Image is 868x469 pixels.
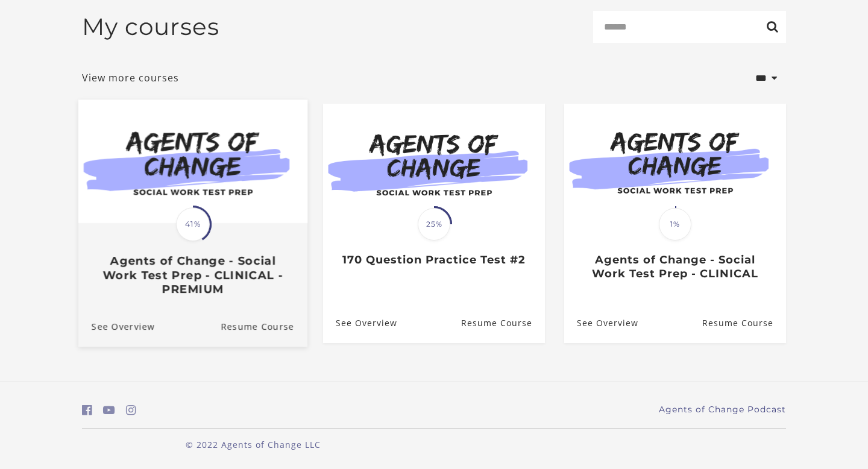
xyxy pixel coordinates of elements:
h3: Agents of Change - Social Work Test Prep - CLINICAL - PREMIUM [92,254,294,297]
a: https://www.youtube.com/c/AgentsofChangeTestPrepbyMeaganMitchell (Open in a new window) [103,401,115,419]
span: 25% [418,208,450,241]
a: https://www.instagram.com/agentsofchangeprep/ (Open in a new window) [126,401,136,419]
span: 41% [176,207,210,241]
a: View more courses [82,71,179,85]
a: Agents of Change Podcast [659,403,786,416]
i: https://www.youtube.com/c/AgentsofChangeTestPrepbyMeaganMitchell (Open in a new window) [103,404,115,416]
a: Agents of Change - Social Work Test Prep - CLINICAL - PREMIUM: See Overview [78,306,155,347]
a: 170 Question Practice Test #2: Resume Course [461,304,545,343]
p: © 2022 Agents of Change LLC [82,438,424,451]
a: 170 Question Practice Test #2: See Overview [323,304,397,343]
i: https://www.facebook.com/groups/aswbtestprep (Open in a new window) [82,404,92,416]
a: Agents of Change - Social Work Test Prep - CLINICAL: Resume Course [702,304,786,343]
span: 1% [659,208,691,241]
h3: 170 Question Practice Test #2 [336,253,532,267]
a: Agents of Change - Social Work Test Prep - CLINICAL - PREMIUM: Resume Course [221,306,307,347]
h3: Agents of Change - Social Work Test Prep - CLINICAL [577,253,773,280]
h2: My courses [82,13,219,41]
a: Agents of Change - Social Work Test Prep - CLINICAL: See Overview [564,304,638,343]
a: https://www.facebook.com/groups/aswbtestprep (Open in a new window) [82,401,92,419]
i: https://www.instagram.com/agentsofchangeprep/ (Open in a new window) [126,404,136,416]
